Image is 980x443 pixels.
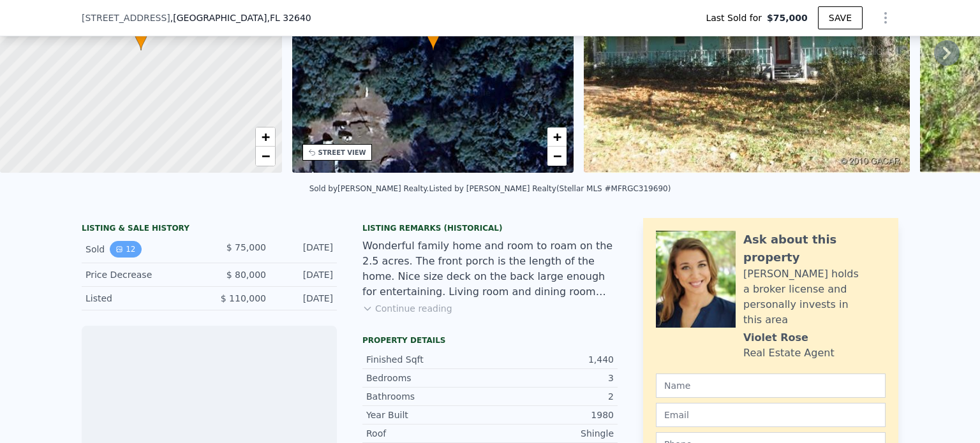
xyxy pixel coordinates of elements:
div: 1980 [490,409,614,421]
a: Zoom in [256,127,275,147]
div: Listed by [PERSON_NAME] Realty (Stellar MLS #MFRGC319690) [429,184,671,193]
span: $ 110,000 [221,293,266,303]
button: View historical data [110,241,141,258]
span: − [261,148,269,164]
a: Zoom in [547,127,567,147]
div: 2 [490,390,614,403]
div: Roof [366,427,490,440]
button: Continue reading [362,302,452,315]
span: , [GEOGRAPHIC_DATA] [170,11,311,24]
div: Property details [362,335,618,345]
div: Sold by [PERSON_NAME] Realty . [309,184,429,193]
div: Ask about this property [743,231,886,266]
span: $ 80,000 [226,270,266,280]
button: Show Options [873,5,898,31]
div: Finished Sqft [366,353,490,366]
div: [DATE] [276,241,333,258]
div: 1,440 [490,353,614,366]
div: Shingle [490,427,614,440]
div: [DATE] [276,292,333,305]
span: $75,000 [767,11,808,24]
div: Violet Rose [743,330,808,345]
span: − [553,148,561,164]
span: , FL 32640 [267,13,311,23]
a: Zoom out [256,147,275,166]
div: Listed [85,292,199,305]
input: Email [656,403,886,427]
div: [DATE] [276,268,333,281]
div: Price Decrease [85,268,199,281]
div: Listing Remarks (Historical) [362,223,618,233]
span: Last Sold for [706,11,767,24]
span: [STREET_ADDRESS] [82,11,170,24]
div: Wonderful family home and room to roam on the 2.5 acres. The front porch is the length of the hom... [362,238,618,300]
div: STREET VIEW [318,148,366,157]
span: + [553,129,561,145]
div: LISTING & SALE HISTORY [82,223,337,236]
div: Bedrooms [366,372,490,384]
input: Name [656,374,886,398]
div: Year Built [366,409,490,421]
button: SAVE [818,6,863,29]
span: + [261,129,269,145]
div: Sold [85,241,199,258]
span: $ 75,000 [226,242,266,252]
div: 3 [490,372,614,384]
div: Real Estate Agent [743,345,835,361]
a: Zoom out [547,147,567,166]
div: • [427,28,440,50]
div: [PERSON_NAME] holds a broker license and personally invests in this area [743,266,886,328]
div: Bathrooms [366,390,490,403]
div: • [135,28,147,50]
